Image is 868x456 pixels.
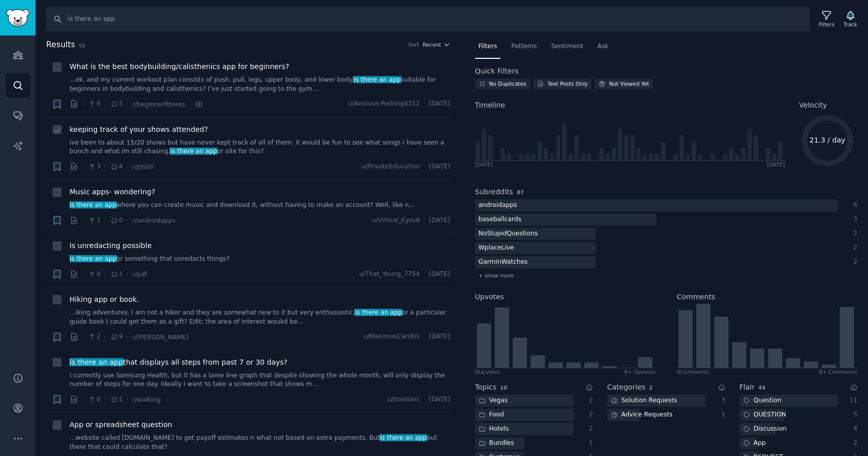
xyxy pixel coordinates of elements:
[82,99,84,110] span: ·
[429,332,450,341] span: [DATE]
[6,9,29,27] img: GummySearch logo
[475,228,542,240] div: NoStupidQuestions
[104,394,106,405] span: ·
[88,395,101,404] span: 0
[849,425,858,434] div: 4
[70,357,287,368] span: that displays all steps from past 7 or 30 days?
[849,439,858,448] div: 2
[584,396,593,405] div: 2
[740,423,790,436] div: Discussion
[511,42,537,51] span: Patterns
[170,148,218,155] span: is there an app
[475,437,518,450] div: Bundles
[70,371,450,389] a: I currently use Samsung Health, but it has a lame line graph that despite showing the whole month...
[70,187,155,197] a: Music apps- wondering?
[475,368,500,375] div: 0 Upvote s
[677,292,715,302] h2: Comments
[126,394,128,405] span: ·
[475,292,504,302] h2: Upvotes
[110,395,123,404] span: 1
[70,294,139,305] a: Hiking app or book.
[607,395,681,407] div: Solution Requests
[70,255,450,264] a: is there an appor something that unredacts things?
[649,384,652,391] span: 2
[132,217,175,224] span: r/androidapps
[104,99,106,110] span: ·
[810,136,846,144] text: 21.3 / day
[740,395,785,407] div: Question
[849,410,858,419] div: 5
[475,242,518,255] div: WplaceLive
[429,395,450,404] span: [DATE]
[429,162,450,171] span: [DATE]
[88,99,101,109] span: 6
[126,269,128,279] span: ·
[82,332,84,342] span: ·
[353,76,402,83] span: is there an app
[70,434,450,451] a: ...website called [DOMAIN_NAME] to get payoff estimates n what not based on extra payments. Butis...
[624,368,655,375] div: 9+ Upvotes
[849,258,858,267] div: 2
[348,99,420,109] span: u/Anxious-Parking6312
[597,42,609,51] span: Ask
[844,21,857,28] div: Track
[475,161,493,168] div: [DATE]
[104,269,106,279] span: ·
[88,162,101,171] span: 3
[517,189,524,195] span: 87
[423,41,441,48] span: Recent
[609,80,649,87] div: Not Viewed Yet
[110,162,123,171] span: 4
[500,384,508,391] span: 10
[69,201,117,208] span: is there an app
[70,61,289,72] a: What is the best bodybuilding/calisthenics app for beginners?
[70,240,152,251] a: Is unredacting possible
[840,9,861,30] button: Track
[82,269,84,279] span: ·
[189,99,191,110] span: ·
[799,100,827,111] span: Velocity
[132,396,160,403] span: r/walking
[82,161,84,172] span: ·
[110,216,123,225] span: 0
[475,199,521,212] div: androidapps
[423,162,425,171] span: ·
[88,332,101,341] span: 2
[354,309,403,316] span: is there an app
[475,409,508,422] div: Food
[46,7,810,31] input: Search Keyword
[548,80,588,87] div: Text Posts Only
[489,80,526,87] div: No Duplicates
[429,99,450,109] span: [DATE]
[849,396,858,405] div: 11
[69,255,117,262] span: is there an app
[475,382,497,393] h2: Topics
[551,42,583,51] span: Sentiment
[104,215,106,226] span: ·
[475,395,512,407] div: Vegas
[849,229,858,238] div: 2
[849,243,858,253] div: 2
[429,270,450,279] span: [DATE]
[46,39,75,51] span: Results
[372,216,420,225] span: u/Virtual_Eyes8
[584,439,593,448] div: 1
[740,382,755,393] h2: Flair
[819,21,834,28] div: Filters
[475,214,525,226] div: baseballcards
[423,395,425,404] span: ·
[70,76,450,93] a: ...ek, and my current workout plan consists of push, pull, legs, upper body, and lower body.is th...
[359,270,420,279] span: u/That_Young_7754
[104,161,106,172] span: ·
[132,334,188,341] span: r/[PERSON_NAME]
[82,215,84,226] span: ·
[70,419,172,430] a: App or spreadsheet question
[475,66,519,77] h2: Quick Filters
[104,332,106,342] span: ·
[819,368,857,375] div: 9+ Comments
[740,437,770,450] div: App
